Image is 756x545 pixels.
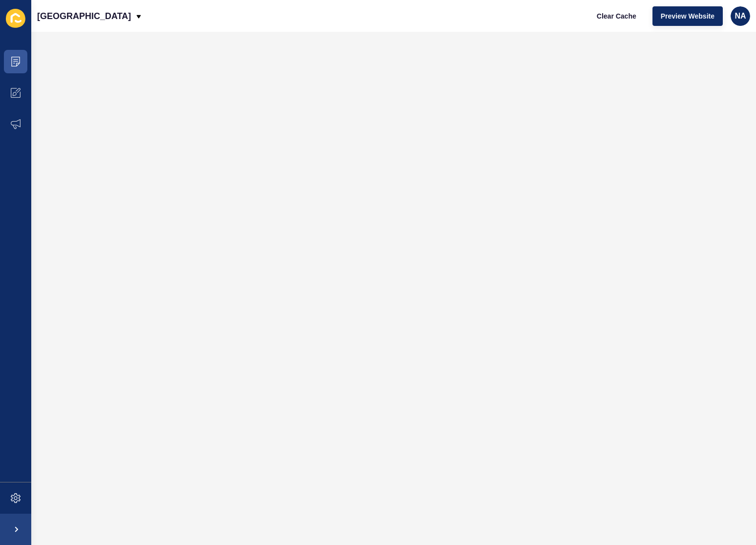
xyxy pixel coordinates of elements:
span: Clear Cache [597,11,636,21]
span: NA [735,11,746,21]
p: [GEOGRAPHIC_DATA] [37,4,131,28]
button: Preview Website [652,6,723,26]
button: Clear Cache [588,6,645,26]
span: Preview Website [661,11,714,21]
